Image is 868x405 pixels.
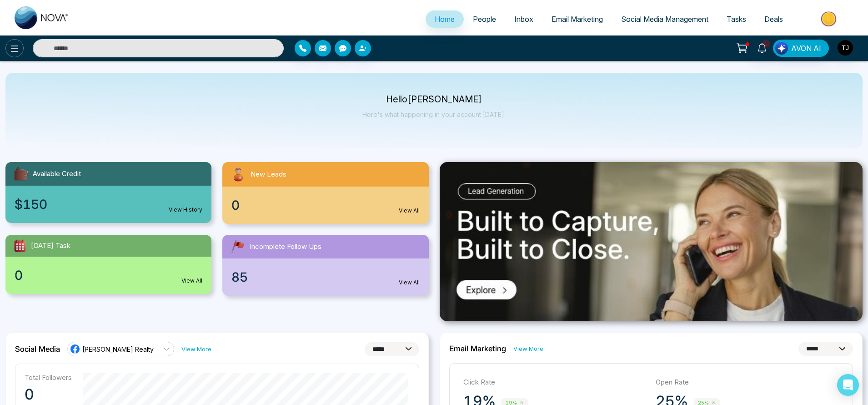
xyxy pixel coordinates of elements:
a: View All [399,207,420,215]
span: Email Marketing [552,15,603,24]
span: New Leads [251,169,286,180]
a: View All [181,277,202,285]
span: 0 [15,266,23,285]
a: Incomplete Follow Ups85View All [217,235,434,296]
a: View More [181,345,211,354]
a: New Leads0View All [217,162,434,224]
a: Deals [755,10,792,28]
span: Deals [764,15,783,24]
p: Total Followers [25,373,72,382]
h2: Social Media [15,344,60,354]
img: Lead Flow [775,42,788,55]
img: . [440,162,863,321]
img: User Avatar [838,40,853,56]
a: 1 [751,40,773,56]
a: Inbox [505,10,542,28]
img: Nova CRM Logo [15,6,69,29]
span: 1 [762,40,770,48]
span: 85 [231,268,248,287]
span: People [473,15,496,24]
p: Hello [PERSON_NAME] [362,96,506,103]
img: newLeads.svg [230,166,247,183]
span: Inbox [514,15,533,24]
span: 0 [231,196,240,215]
h2: Email Marketing [449,344,506,353]
a: View All [399,278,420,287]
p: 0 [25,385,72,404]
a: Social Media Management [612,10,717,28]
img: followUps.svg [230,238,246,255]
a: Tasks [717,10,755,28]
span: Incomplete Follow Ups [250,242,321,252]
span: AVON AI [791,43,821,54]
a: People [464,10,505,28]
button: AVON AI [773,40,829,57]
span: Home [435,15,455,24]
span: Social Media Management [621,15,708,24]
p: Open Rate [656,377,839,388]
img: availableCredit.svg [13,166,29,182]
img: Market-place.gif [797,9,863,29]
a: View History [169,206,202,214]
span: Available Credit [33,169,81,179]
span: Tasks [727,15,746,24]
div: Open Intercom Messenger [837,374,859,396]
a: View More [513,344,543,353]
span: $150 [15,195,47,214]
a: Email Marketing [542,10,612,28]
p: Click Rate [463,377,647,388]
img: todayTask.svg [13,238,27,253]
span: [PERSON_NAME] Realty [82,345,154,354]
p: Here's what happening in your account [DATE]. [362,111,506,118]
span: [DATE] Task [31,241,70,251]
a: Home [426,10,464,28]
